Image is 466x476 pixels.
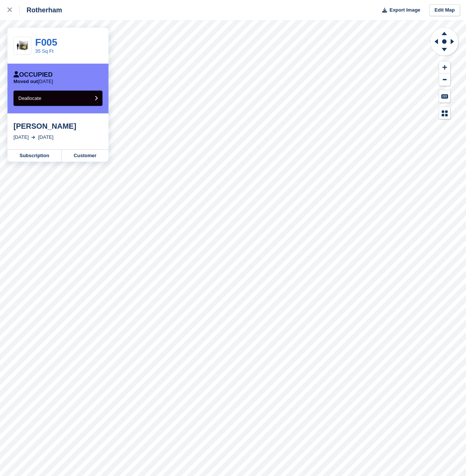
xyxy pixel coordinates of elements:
[13,79,38,84] span: Moved out
[7,150,62,162] a: Subscription
[35,48,53,54] a: 35 Sq Ft
[439,90,450,103] button: Keyboard Shortcuts
[378,4,420,16] button: Export Image
[62,150,108,162] a: Customer
[439,61,450,74] button: Zoom In
[439,107,450,119] button: Map Legend
[20,6,62,15] div: Rotherham
[439,74,450,86] button: Zoom Out
[14,39,31,52] img: 35-sqft-unit.jpg
[35,37,57,48] a: F005
[31,136,35,139] img: arrow-right-light-icn-cde0832a797a2874e46488d9cf13f60e5c3a73dbe684e267c42b8395dfbc2abf.svg
[18,95,41,101] span: Deallocate
[13,122,102,131] div: [PERSON_NAME]
[13,79,53,85] p: [DATE]
[13,134,29,141] div: [DATE]
[429,4,460,16] a: Edit Map
[38,134,53,141] div: [DATE]
[13,91,102,106] button: Deallocate
[13,71,53,79] div: Occupied
[389,6,420,14] span: Export Image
